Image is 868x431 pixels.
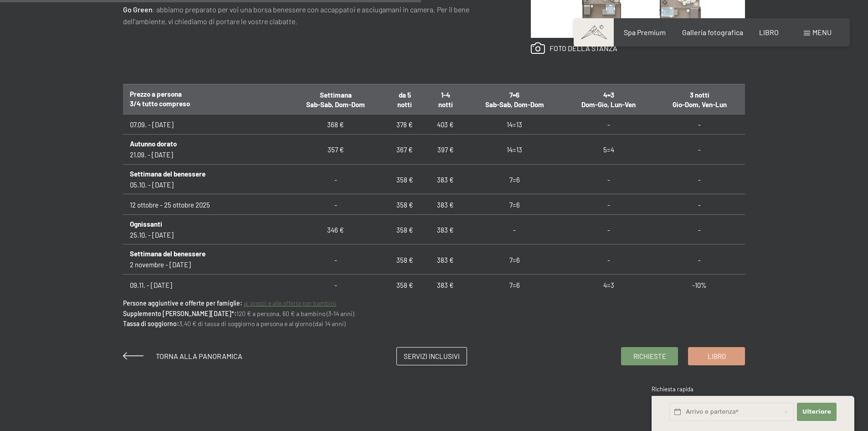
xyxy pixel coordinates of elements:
[633,352,666,360] font: Richieste
[708,352,726,360] font: Libro
[509,280,520,289] font: 7=6
[603,280,614,289] font: 4=3
[812,28,832,36] font: menu
[396,255,413,264] font: 358 €
[130,120,174,129] font: 07.09. - [DATE]
[441,91,450,99] font: 1-4
[437,255,454,264] font: 383 €
[437,201,454,209] font: 383 €
[438,100,453,109] font: notti
[327,226,344,234] font: 346 €
[603,145,614,154] font: 5=4
[396,176,413,184] font: 358 €
[673,100,727,109] font: Gio-Dom, Ven-Lun
[123,5,469,26] font: : abbiamo preparato per voi una borsa benessere con accappatoi e asciugamani in camera. Per il be...
[244,299,336,307] a: ai prezzi e alle offerte per bambini
[404,352,460,360] font: Servizi inclusivi
[399,91,411,99] font: da 5
[581,100,636,109] font: Dom-Gio, Lun-Ven
[437,280,454,289] font: 383 €
[513,226,516,234] font: -
[802,408,831,415] font: Ulteriore
[123,299,242,307] font: Persone aggiuntive e offerte per famiglie:
[397,348,467,365] a: Servizi inclusivi
[509,91,519,99] font: 7=6
[130,140,177,148] font: Autunno dorato
[396,120,413,129] font: 378 €
[437,145,454,154] font: 397 €
[437,120,454,129] font: 403 €
[320,91,352,99] font: Settimana
[690,91,709,99] font: 3 notti
[327,120,344,129] font: 368 €
[334,280,337,289] font: -
[334,255,337,264] font: -
[509,176,520,184] font: 7=6
[130,260,191,269] font: 2 novembre - [DATE]
[607,255,610,264] font: -
[130,220,162,228] font: Ognissanti
[437,176,454,184] font: 383 €
[688,348,745,365] a: Libro
[607,176,610,184] font: -
[130,249,205,258] font: Settimana del benessere
[485,100,544,109] font: Sab-Sab, Dom-Dom
[682,28,743,36] a: Galleria fotografica
[130,180,174,188] font: 05.10. - [DATE]
[123,5,153,14] font: Go Green
[396,226,413,234] font: 358 €
[236,310,354,317] font: 120 € a persona, 60 € a bambino (3-14 anni)
[179,320,345,327] font: 3,40 € di tassa di soggiorno a persona e al giorno (dai 14 anni)
[759,28,779,36] a: LIBRO
[396,145,413,154] font: 367 €
[698,176,701,184] font: -
[130,201,210,209] font: 12 ottobre - 25 ottobre 2025
[698,120,701,129] font: -
[130,170,205,178] font: Settimana del benessere
[123,352,242,360] a: Torna alla panoramica
[130,99,190,108] font: 3/4 tutto compreso
[652,385,693,393] font: Richiesta rapida
[507,145,522,154] font: 14=13
[507,120,522,129] font: 14=13
[509,201,520,209] font: 7=6
[396,280,413,289] font: 358 €
[509,255,520,264] font: 7=6
[621,348,678,365] a: Richieste
[328,145,344,154] font: 357 €
[698,145,701,154] font: -
[607,226,610,234] font: -
[334,201,337,209] font: -
[156,352,242,360] font: Torna alla panoramica
[130,151,173,159] font: 21.09. - [DATE]
[123,320,179,327] font: Tassa di soggiorno:
[130,230,174,239] font: 25.10. - [DATE]
[607,120,610,129] font: -
[130,280,172,289] font: 09.11. - [DATE]
[334,176,337,184] font: -
[603,91,614,99] font: 4=3
[698,226,701,234] font: -
[397,100,412,109] font: notti
[624,28,666,36] a: Spa Premium
[692,280,707,289] font: -10%
[437,226,454,234] font: 383 €
[130,90,182,98] font: Prezzo a persona
[797,403,836,421] button: Ulteriore
[698,255,701,264] font: -
[306,100,365,109] font: Sab-Sab, Dom-Dom
[698,201,701,209] font: -
[123,310,236,317] font: Supplemento [PERSON_NAME][DATE]*:
[396,201,413,209] font: 358 €
[607,201,610,209] font: -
